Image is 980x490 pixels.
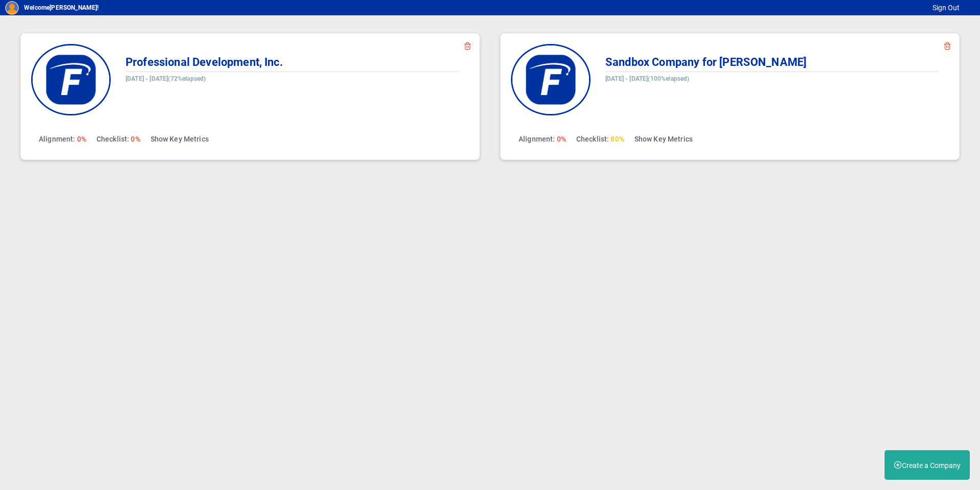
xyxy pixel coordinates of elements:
[605,56,806,68] span: Sandbox Company for [PERSON_NAME]
[170,75,182,82] span: 72%
[648,75,650,82] span: (
[885,450,970,480] button: Create a Company
[666,75,689,82] span: elapsed)
[557,135,566,143] span: 0%
[39,135,75,143] span: Alignment:
[629,75,648,82] span: [DATE]
[77,135,86,143] span: 0%
[50,4,97,11] span: [PERSON_NAME]
[151,135,209,143] a: Show Key Metrics
[576,135,609,143] span: Checklist:
[605,75,624,82] span: [DATE]
[131,135,140,143] span: 0%
[511,44,591,115] img: 27597.Company.photo
[610,135,624,143] span: 80%
[650,75,666,82] span: 100%
[145,75,148,82] span: -
[625,75,628,82] span: -
[519,135,555,143] span: Alignment:
[96,135,129,143] span: Checklist:
[150,75,168,82] span: [DATE]
[126,75,144,82] span: [DATE]
[182,75,206,82] span: elapsed)
[634,135,693,143] a: Show Key Metrics
[24,4,99,11] h5: Welcome !
[168,75,170,82] span: (
[126,56,283,68] span: Professional Development, Inc.
[5,1,19,15] img: 152253.Person.photo
[31,44,111,115] img: 27596.Company.photo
